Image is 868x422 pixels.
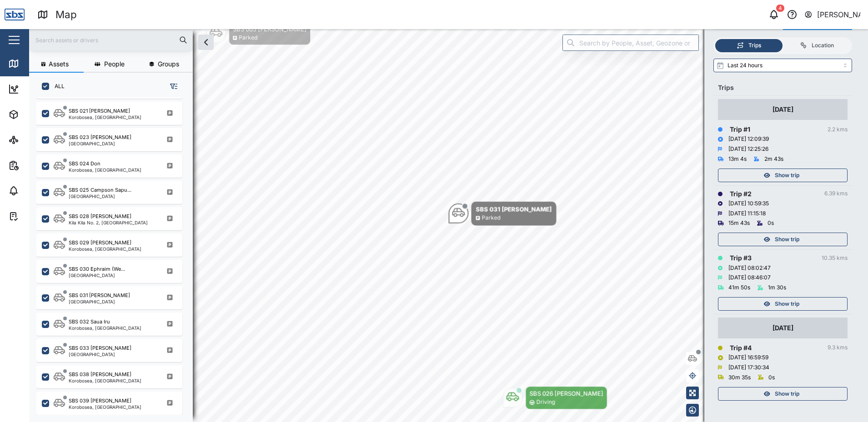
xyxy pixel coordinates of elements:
div: Kila Kila No. 2, [GEOGRAPHIC_DATA] [69,220,148,225]
div: grid [36,97,192,415]
div: Assets [24,109,52,119]
div: Reports [24,160,55,170]
div: [GEOGRAPHIC_DATA] [69,352,131,357]
div: SBS 031 [PERSON_NAME] [476,205,552,214]
div: Driving [536,398,555,407]
div: 10.35 kms [822,254,848,263]
div: Parked [482,214,501,223]
div: SBS 021 [PERSON_NAME] [69,107,130,115]
div: Sites [24,135,45,145]
input: Search assets or drivers [35,33,187,47]
div: [DATE] 16:59:59 [728,353,768,362]
span: Show trip [775,298,799,310]
div: Parked [239,34,257,42]
div: Tasks [24,211,49,221]
div: Alarms [24,186,52,196]
div: Korobosea, [GEOGRAPHIC_DATA] [69,115,141,119]
span: Show trip [775,387,799,400]
div: 2.2 kms [828,125,848,134]
span: People [104,61,125,67]
div: [GEOGRAPHIC_DATA] [69,273,125,278]
div: 4 [776,5,784,12]
div: 0s [768,219,774,228]
canvas: Map [29,29,868,422]
div: Trip # 4 [730,343,752,353]
div: 13m 4s [728,155,747,164]
div: Korobosea, [GEOGRAPHIC_DATA] [69,168,141,172]
div: 0s [768,373,775,382]
div: [GEOGRAPHIC_DATA] [69,194,131,199]
div: SBS 028 [PERSON_NAME] [69,213,131,220]
button: [PERSON_NAME] [804,8,861,21]
button: Show trip [718,387,848,401]
div: [DATE] 12:09:39 [728,135,769,144]
div: [GEOGRAPHIC_DATA] [69,141,131,146]
div: 41m 50s [728,283,750,292]
div: Map [55,7,77,23]
div: SBS 005 [PERSON_NAME] [233,25,306,34]
div: Map marker [449,202,557,226]
div: [GEOGRAPHIC_DATA] [69,299,130,304]
button: Show trip [718,297,848,311]
div: Trip # 2 [730,189,752,199]
div: SBS 030 Ephraim (We... [69,265,125,273]
div: SBS 032 Saua Iru [69,318,110,326]
input: Search by People, Asset, Geozone or Place [562,35,699,51]
div: SBS 023 [PERSON_NAME] [69,134,131,141]
div: Korobosea, [GEOGRAPHIC_DATA] [69,378,141,383]
button: Show trip [718,169,848,182]
div: SBS 024 Don [69,160,100,168]
span: Show trip [775,169,799,182]
div: 30m 35s [728,373,751,382]
div: Map [24,59,44,69]
div: Korobosea, [GEOGRAPHIC_DATA] [69,405,141,409]
button: Show trip [718,233,848,246]
div: SBS 033 [PERSON_NAME] [69,344,131,352]
div: SBS 029 [PERSON_NAME] [69,239,131,247]
div: SBS 025 Campson Sapu... [69,186,131,194]
div: Korobosea, [GEOGRAPHIC_DATA] [69,326,141,330]
span: Show trip [775,233,799,246]
div: 6.39 kms [824,189,848,198]
div: [DATE] 17:30:34 [728,363,769,372]
div: [DATE] 08:46:07 [728,273,771,282]
div: 15m 43s [728,219,750,228]
div: Location [812,41,834,50]
div: SBS 026 [PERSON_NAME] [530,389,603,398]
div: Map marker [206,22,311,45]
span: Groups [158,61,179,67]
div: SBS 038 [PERSON_NAME] [69,371,131,378]
div: Trip # 3 [730,253,752,263]
label: ALL [49,83,65,90]
div: Dashboard [24,84,65,94]
input: Select range [713,59,852,72]
div: [DATE] [773,323,793,333]
img: Main Logo [5,5,25,25]
div: Korobosea, [GEOGRAPHIC_DATA] [69,247,141,251]
div: [DATE] 08:02:47 [728,264,771,273]
div: SBS 039 [PERSON_NAME] [69,397,131,405]
div: [DATE] 11:15:18 [728,209,766,218]
span: Assets [49,61,69,67]
div: [PERSON_NAME] [817,9,861,20]
div: [DATE] 10:59:35 [728,199,769,208]
div: Trips [718,83,848,93]
div: Trip # 1 [730,124,750,134]
div: 1m 30s [768,283,786,292]
div: Trips [748,41,761,50]
div: 9.3 kms [828,343,848,352]
div: [DATE] 12:25:26 [728,145,768,154]
div: [DATE] [773,104,793,114]
div: 2m 43s [764,155,783,164]
div: Map marker [503,386,607,409]
div: SBS 031 [PERSON_NAME] [69,292,130,299]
